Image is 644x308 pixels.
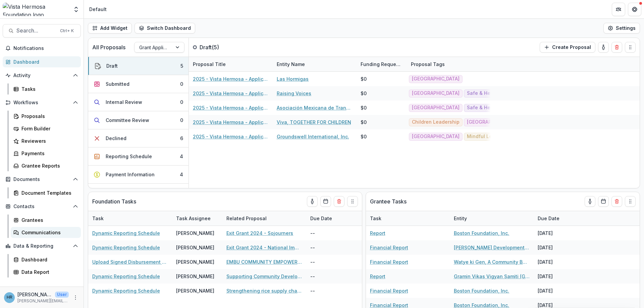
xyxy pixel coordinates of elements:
[307,196,318,207] button: toggle-assigned-to-me
[306,255,357,269] div: --
[3,241,81,251] button: Open Data & Reporting
[361,119,367,126] div: $0
[11,148,81,159] a: Payments
[534,255,584,269] div: [DATE]
[306,284,357,298] div: --
[370,273,385,280] a: Report
[370,287,408,294] a: Financial Report
[534,269,584,284] div: [DATE]
[88,57,189,75] button: Draft5
[534,226,584,240] div: [DATE]
[180,135,183,142] div: 6
[176,273,214,280] div: [PERSON_NAME]
[3,43,81,54] button: Notifications
[450,211,534,226] div: Entity
[534,211,584,226] div: Due Date
[88,111,189,129] button: Committee Review0
[3,24,81,38] button: Search...
[176,244,214,251] div: [PERSON_NAME]
[13,46,78,51] span: Notifications
[21,137,75,144] div: Reviewers
[361,90,367,97] div: $0
[467,134,513,139] span: Mindful Leadership
[3,56,81,67] a: Dashboard
[3,70,81,81] button: Open Activity
[13,204,70,209] span: Contacts
[135,23,195,34] button: Switch Dashboard
[92,273,160,280] a: Dynamic Reporting Schedule
[180,117,183,124] div: 0
[3,97,81,108] button: Open Workflows
[106,135,126,142] div: Declined
[3,201,81,212] button: Open Contacts
[88,75,189,93] button: Submitted0
[361,75,367,82] div: $0
[193,133,269,140] a: 2025 - Vista Hermosa - Application
[11,214,81,226] a: Grantees
[306,211,357,226] div: Due Date
[366,211,450,226] div: Task
[277,75,309,82] a: Las Hormigas
[106,171,155,178] div: Payment Information
[106,99,142,106] div: Internal Review
[17,298,69,304] p: [PERSON_NAME][EMAIL_ADDRESS][DOMAIN_NAME]
[407,57,491,71] div: Proposal Tags
[180,62,183,69] div: 5
[467,105,523,111] span: Safe & Healthy Families
[193,119,269,126] a: 2025 - Vista Hermosa - Application
[71,3,81,16] button: Open entity switcher
[21,85,75,93] div: Tasks
[71,294,79,302] button: More
[454,244,530,251] a: [PERSON_NAME] Development Society
[92,258,168,265] a: Upload Signed Disbursement Form
[454,273,530,280] a: Gramin Vikas Vigyan Samiti (GRAVIS)
[172,211,222,226] div: Task Assignee
[273,57,357,71] div: Entity Name
[13,73,70,78] span: Activity
[625,196,636,207] button: Drag
[222,215,271,222] div: Related Proposal
[467,119,515,125] span: [GEOGRAPHIC_DATA]
[277,104,353,111] a: Asociación Mexicana de Transformación Rural y Urbana A.C (Amextra, Inc.)
[370,244,408,251] a: Financial Report
[412,134,460,139] span: [GEOGRAPHIC_DATA]
[611,42,622,53] button: Delete card
[454,230,509,237] a: Boston Foundation, Inc.
[320,196,331,207] button: Calendar
[11,83,81,95] a: Tasks
[11,187,81,198] a: Document Templates
[88,211,172,226] div: Task
[180,80,183,87] div: 0
[92,43,125,51] p: All Proposals
[226,258,302,265] a: EMBU COMMUNITY EMPOWERMENT PROJECT (BRIDGE) - Improving the lives of people in addictions and the...
[193,90,269,97] a: 2025 - Vista Hermosa - Application
[412,105,460,111] span: [GEOGRAPHIC_DATA]
[176,230,214,237] div: [PERSON_NAME]
[361,133,367,140] div: $0
[222,211,306,226] div: Related Proposal
[13,243,70,249] span: Data & Reporting
[277,119,351,126] a: Viva, TOGETHER FOR CHILDREN
[180,171,183,178] div: 4
[534,215,563,222] div: Due Date
[16,27,56,34] span: Search...
[21,256,75,263] div: Dashboard
[189,57,273,71] div: Proposal Title
[273,61,309,68] div: Entity Name
[106,153,152,160] div: Reporting Schedule
[454,258,530,265] a: Watye ki Gen, A Community Based Organization
[193,75,269,82] a: 2025 - Vista Hermosa - Application
[3,174,81,185] button: Open Documents
[628,3,641,16] button: Get Help
[87,4,109,14] nav: breadcrumb
[21,113,75,120] div: Proposals
[92,244,160,251] a: Dynamic Reporting Schedule
[226,287,302,294] a: Strengthening rice supply chain and food security through agricultural extension services and irr...
[11,111,81,122] a: Proposals
[21,268,75,275] div: Data Report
